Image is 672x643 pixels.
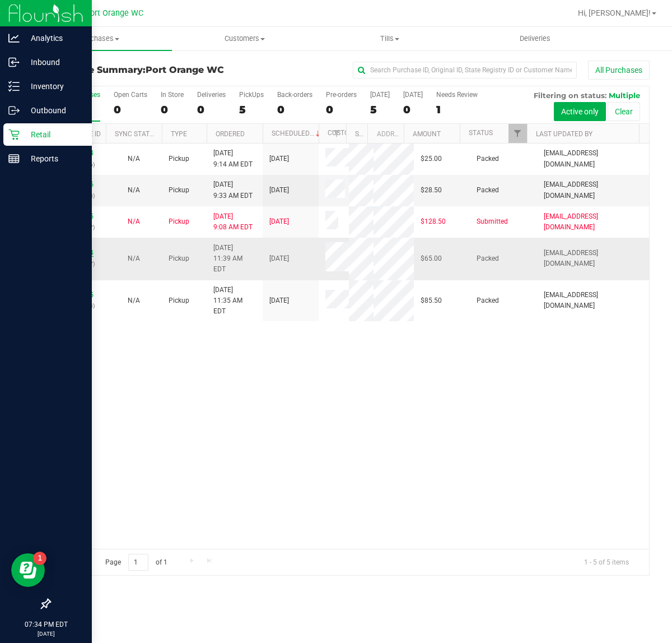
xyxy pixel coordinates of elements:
[477,185,499,196] span: Packed
[326,91,357,99] div: Pre-orders
[277,91,312,99] div: Back-orders
[197,103,226,116] div: 0
[172,34,316,44] span: Customers
[239,103,264,116] div: 5
[5,630,87,638] p: [DATE]
[161,91,184,99] div: In Store
[213,179,253,201] span: [DATE] 9:33 AM EDT
[128,155,140,163] span: Not Applicable
[477,295,499,306] span: Packed
[578,8,651,17] span: Hi, [PERSON_NAME]!
[421,154,442,164] span: $25.00
[114,103,147,116] div: 0
[403,103,423,116] div: 0
[197,91,226,99] div: Deliveries
[544,248,642,269] span: [EMAIL_ADDRESS][DOMAIN_NAME]
[128,154,140,164] button: N/A
[27,27,172,50] a: Purchases
[11,553,45,587] iframe: Resource center
[403,91,423,99] div: [DATE]
[269,154,289,164] span: [DATE]
[544,290,642,311] span: [EMAIL_ADDRESS][DOMAIN_NAME]
[269,295,289,306] span: [DATE]
[27,34,172,44] span: Purchases
[128,216,140,227] button: N/A
[128,218,140,225] span: Not Applicable
[554,102,606,121] button: Active only
[169,185,189,196] span: Pickup
[463,27,608,50] a: Deliveries
[128,255,140,262] span: Not Applicable
[85,8,143,18] span: Port Orange WC
[421,216,446,227] span: $128.50
[96,554,176,571] span: Page of 1
[544,211,642,233] span: [EMAIL_ADDRESS][DOMAIN_NAME]
[536,130,592,138] a: Last Updated By
[20,128,87,141] p: Retail
[49,65,249,75] h3: Purchase Summary:
[8,33,20,44] inline-svg: Analytics
[213,211,253,233] span: [DATE] 9:08 AM EDT
[5,619,87,630] p: 07:34 PM EDT
[421,185,442,196] span: $28.50
[8,105,20,116] inline-svg: Outbound
[8,57,20,68] inline-svg: Inbound
[544,179,642,201] span: [EMAIL_ADDRESS][DOMAIN_NAME]
[317,27,462,50] a: Tills
[421,253,442,264] span: $65.00
[269,185,289,196] span: [DATE]
[239,91,264,99] div: PickUps
[477,253,499,264] span: Packed
[169,295,189,306] span: Pickup
[272,129,323,137] a: Scheduled
[269,216,289,227] span: [DATE]
[20,31,87,45] p: Analytics
[128,253,140,264] button: N/A
[508,124,527,143] a: Filter
[370,91,390,99] div: [DATE]
[318,34,461,44] span: Tills
[477,154,499,164] span: Packed
[172,27,317,50] a: Customers
[421,295,442,306] span: $85.50
[161,103,184,116] div: 0
[213,243,256,275] span: [DATE] 11:39 AM EDT
[171,130,187,138] a: Type
[327,124,346,143] a: Filter
[8,129,20,140] inline-svg: Retail
[20,152,87,165] p: Reports
[169,253,189,264] span: Pickup
[370,103,390,116] div: 5
[436,103,478,116] div: 1
[326,103,357,116] div: 0
[216,130,245,138] a: Ordered
[128,186,140,194] span: Not Applicable
[213,148,253,169] span: [DATE] 9:14 AM EDT
[534,91,606,100] span: Filtering on status:
[146,64,224,75] span: Port Orange WC
[20,80,87,93] p: Inventory
[20,55,87,69] p: Inbound
[169,154,189,164] span: Pickup
[367,124,404,144] th: Address
[213,285,256,317] span: [DATE] 11:35 AM EDT
[128,185,140,196] button: N/A
[269,253,289,264] span: [DATE]
[115,130,158,138] a: Sync Status
[477,216,508,227] span: Submitted
[20,104,87,117] p: Outbound
[505,34,566,44] span: Deliveries
[128,295,140,306] button: N/A
[8,153,20,164] inline-svg: Reports
[544,148,642,169] span: [EMAIL_ADDRESS][DOMAIN_NAME]
[114,91,147,99] div: Open Carts
[608,102,640,121] button: Clear
[33,552,46,565] iframe: Resource center unread badge
[169,216,189,227] span: Pickup
[436,91,478,99] div: Needs Review
[353,62,577,78] input: Search Purchase ID, Original ID, State Registry ID or Customer Name...
[575,554,638,571] span: 1 - 5 of 5 items
[588,61,650,80] button: All Purchases
[277,103,312,116] div: 0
